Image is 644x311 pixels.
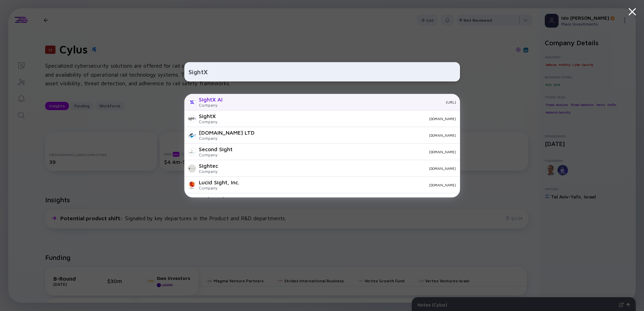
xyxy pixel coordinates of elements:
div: Company [199,152,233,157]
div: Second Sight [199,146,233,152]
div: Company [199,119,217,124]
div: Lucid Sight, Inc. [199,179,239,185]
input: Search Company or Investor... [188,66,456,78]
div: Company [199,103,223,108]
div: SightX AI [199,96,223,103]
div: Company [199,169,218,174]
div: Sightec [199,163,218,169]
div: [URL] [228,100,456,104]
div: Audit Sight Inc. [199,196,238,202]
div: Company [199,185,239,191]
div: [DOMAIN_NAME] [260,133,456,137]
div: SightX [199,113,217,119]
div: [DOMAIN_NAME] [238,150,456,154]
div: [DOMAIN_NAME] [245,183,456,187]
div: [DOMAIN_NAME] [223,117,456,121]
div: Company [199,136,255,141]
div: [DOMAIN_NAME] [224,166,456,171]
div: [DOMAIN_NAME] LTD [199,129,255,136]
